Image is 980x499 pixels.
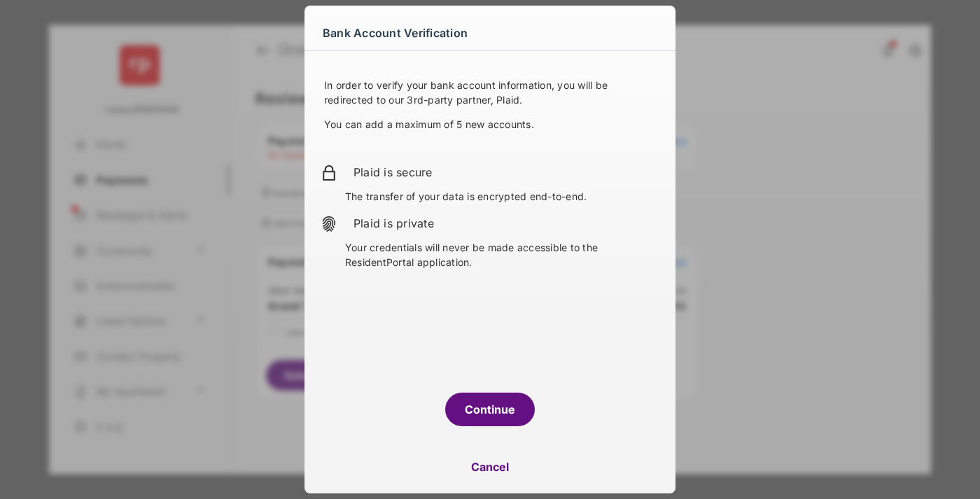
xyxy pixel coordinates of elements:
[445,393,535,426] button: Continue
[353,215,659,232] h2: Plaid is private
[345,189,659,204] p: The transfer of your data is encrypted end-to-end.
[345,240,659,269] p: Your credentials will never be made accessible to the ResidentPortal application.
[324,117,656,132] p: You can add a maximum of 5 new accounts.
[323,22,468,44] span: Bank Account Verification
[353,164,659,181] h2: Plaid is secure
[304,450,675,484] button: Cancel
[324,78,656,107] p: In order to verify your bank account information, you will be redirected to our 3rd-party partner...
